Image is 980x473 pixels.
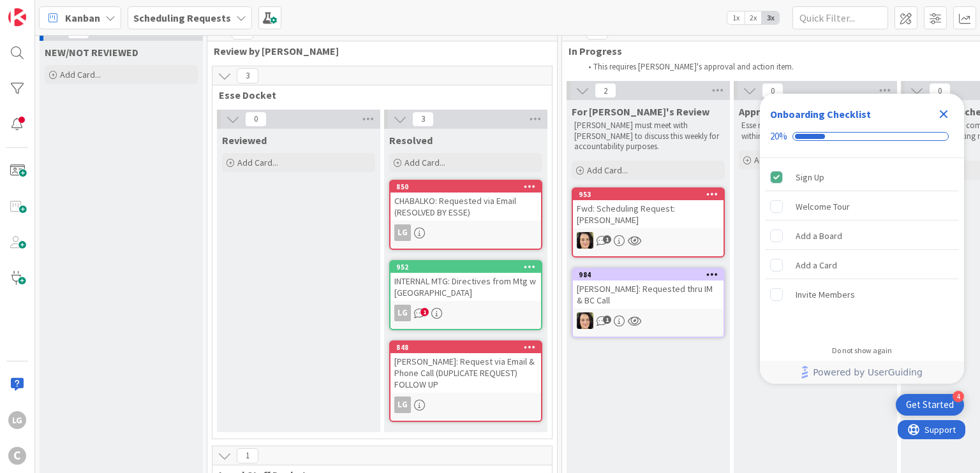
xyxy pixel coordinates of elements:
[727,11,745,24] span: 1x
[389,134,433,147] span: Resolved
[953,391,964,402] div: 4
[765,163,959,191] div: Sign Up is complete.
[396,182,541,191] div: 850
[770,131,787,142] div: 20%
[762,11,779,24] span: 3x
[573,312,724,329] div: BL
[573,280,724,309] div: [PERSON_NAME]: Requested thru IM & BC Call
[394,224,411,241] div: LG
[237,448,258,463] span: 1
[390,305,541,321] div: LG
[796,287,855,302] div: Invite Members
[754,154,795,166] span: Add Card...
[573,232,724,249] div: BL
[760,361,964,384] div: Footer
[766,361,958,384] a: Powered by UserGuiding
[390,261,541,273] div: 952
[741,120,889,142] p: Esse must make sure that she schedule it within 24 hours with the participants.
[222,134,267,147] span: Reviewed
[796,228,842,244] div: Add a Board
[760,158,964,337] div: Checklist items
[219,89,536,101] span: Esse Docket
[573,269,724,280] div: 984
[603,316,611,324] span: 1
[595,83,616,98] span: 2
[390,193,541,221] div: CHABALKO: Requested via Email (RESOLVED BY ESSE)
[389,260,542,330] a: 952INTERNAL MTG: Directives from Mtg w [GEOGRAPHIC_DATA]LG
[394,397,411,413] div: LG
[573,189,724,200] div: 953
[796,170,824,185] div: Sign Up
[929,83,951,98] span: 0
[739,105,853,118] span: Approved for Scheduling
[237,68,258,84] span: 3
[396,343,541,352] div: 848
[770,106,871,122] div: Onboarding Checklist
[237,157,278,168] span: Add Card...
[574,120,722,152] p: [PERSON_NAME] must meet with [PERSON_NAME] to discuss this weekly for accountability purposes.
[390,261,541,301] div: 952INTERNAL MTG: Directives from Mtg w [GEOGRAPHIC_DATA]
[577,312,593,329] img: BL
[896,394,964,416] div: Open Get Started checklist, remaining modules: 4
[577,232,593,249] img: BL
[390,353,541,393] div: [PERSON_NAME]: Request via Email & Phone Call (DUPLICATE REQUEST) FOLLOW UP
[579,190,724,199] div: 953
[792,6,888,29] input: Quick Filter...
[60,69,101,80] span: Add Card...
[389,180,542,250] a: 850CHABALKO: Requested via Email (RESOLVED BY ESSE)LG
[133,11,231,24] b: Scheduling Requests
[573,200,724,228] div: Fwd: Scheduling Request: [PERSON_NAME]
[45,46,138,59] span: NEW/NOT REVIEWED
[587,164,628,176] span: Add Card...
[412,112,434,127] span: 3
[245,112,267,127] span: 0
[390,224,541,241] div: LG
[8,411,26,429] div: LG
[8,447,26,465] div: C
[390,273,541,301] div: INTERNAL MTG: Directives from Mtg w [GEOGRAPHIC_DATA]
[603,235,611,244] span: 1
[572,105,709,118] span: For Breanna's Review
[906,398,954,411] div: Get Started
[27,2,58,17] span: Support
[572,187,725,258] a: 953Fwd: Scheduling Request: [PERSON_NAME]BL
[8,8,26,26] img: Visit kanbanzone.com
[796,199,850,214] div: Welcome Tour
[420,308,429,316] span: 1
[579,270,724,279] div: 984
[65,10,100,25] span: Kanban
[389,340,542,422] a: 848[PERSON_NAME]: Request via Email & Phone Call (DUPLICATE REQUEST) FOLLOW UPLG
[573,189,724,228] div: 953Fwd: Scheduling Request: [PERSON_NAME]
[796,258,837,273] div: Add a Card
[214,45,541,57] span: Review by Esse
[765,251,959,279] div: Add a Card is incomplete.
[573,269,724,309] div: 984[PERSON_NAME]: Requested thru IM & BC Call
[760,94,964,384] div: Checklist Container
[572,268,725,338] a: 984[PERSON_NAME]: Requested thru IM & BC CallBL
[390,181,541,193] div: 850
[745,11,762,24] span: 2x
[390,342,541,393] div: 848[PERSON_NAME]: Request via Email & Phone Call (DUPLICATE REQUEST) FOLLOW UP
[933,104,954,124] div: Close Checklist
[405,157,445,168] span: Add Card...
[813,365,923,380] span: Powered by UserGuiding
[390,181,541,221] div: 850CHABALKO: Requested via Email (RESOLVED BY ESSE)
[765,222,959,250] div: Add a Board is incomplete.
[390,397,541,413] div: LG
[762,83,783,98] span: 0
[765,280,959,309] div: Invite Members is incomplete.
[390,342,541,353] div: 848
[765,193,959,221] div: Welcome Tour is incomplete.
[396,263,541,272] div: 952
[832,346,892,356] div: Do not show again
[770,131,954,142] div: Checklist progress: 20%
[394,305,411,321] div: LG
